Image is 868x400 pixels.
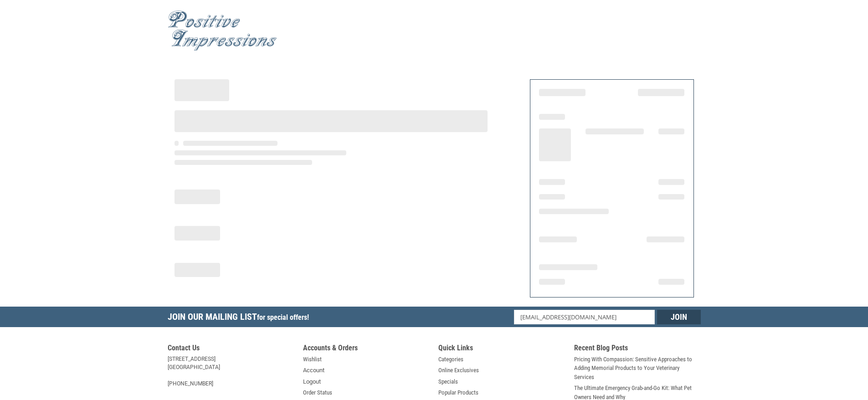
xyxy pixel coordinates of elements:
[303,366,324,375] a: Account
[303,388,332,397] a: Order Status
[303,344,430,355] h5: Accounts & Orders
[303,377,321,386] a: Logout
[438,344,565,355] h5: Quick Links
[257,313,309,322] span: for special offers!
[303,355,322,364] a: Wishlist
[438,388,478,397] a: Popular Products
[168,10,277,51] img: Positive Impressions
[438,377,458,386] a: Specials
[168,307,313,330] h5: Join Our Mailing List
[438,355,463,364] a: Categories
[574,355,701,382] a: Pricing With Compassion: Sensitive Approaches to Adding Memorial Products to Your Veterinary Serv...
[168,344,294,355] h5: Contact Us
[657,310,701,324] input: Join
[168,355,294,388] address: [STREET_ADDRESS] [GEOGRAPHIC_DATA] [PHONE_NUMBER]
[574,344,701,355] h5: Recent Blog Posts
[438,366,479,375] a: Online Exclusives
[514,310,655,324] input: Email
